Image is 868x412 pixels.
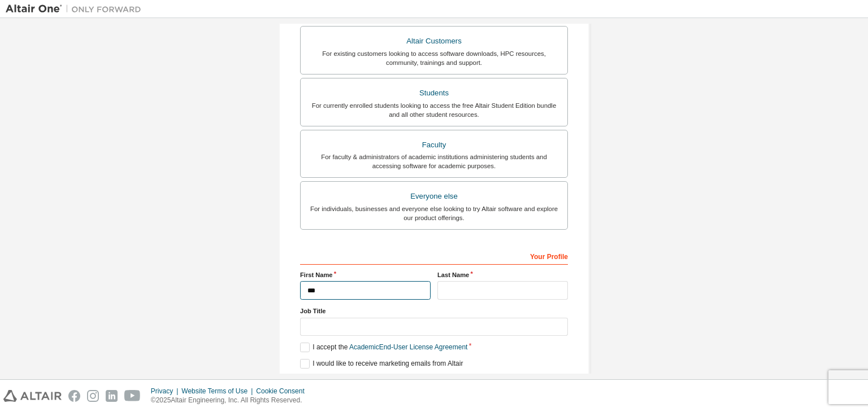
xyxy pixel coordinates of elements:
label: Last Name [437,270,568,279]
div: Website Terms of Use [181,387,256,396]
div: Altair Customers [307,33,561,49]
div: For faculty & administrators of academic institutions administering students and accessing softwa... [307,152,561,170]
img: linkedin.svg [106,390,118,402]
div: Students [307,85,561,101]
a: Academic End-User License Agreement [349,343,467,351]
img: instagram.svg [87,390,99,402]
div: Cookie Consent [256,387,311,396]
img: altair_logo.svg [3,390,62,402]
img: Altair One [6,3,147,15]
label: Job Title [300,306,568,315]
div: For individuals, businesses and everyone else looking to try Altair software and explore our prod... [307,204,561,222]
p: © 2025 Altair Engineering, Inc. All Rights Reserved. [151,396,311,405]
label: I accept the [300,343,467,352]
img: youtube.svg [124,390,141,402]
div: Privacy [151,387,181,396]
div: Everyone else [307,189,561,204]
div: Your Profile [300,247,568,265]
img: facebook.svg [68,390,80,402]
label: First Name [300,270,431,279]
div: Faculty [307,137,561,153]
div: For currently enrolled students looking to access the free Altair Student Edition bundle and all ... [307,101,561,119]
div: For existing customers looking to access software downloads, HPC resources, community, trainings ... [307,49,561,67]
label: I would like to receive marketing emails from Altair [300,359,463,369]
